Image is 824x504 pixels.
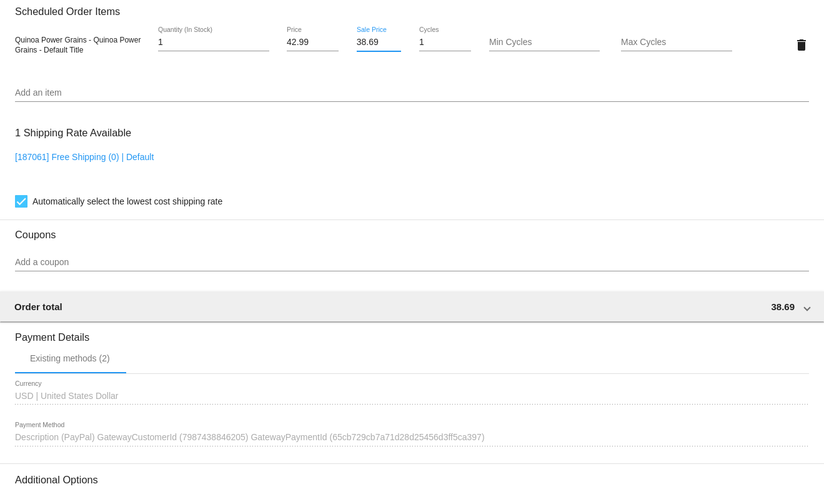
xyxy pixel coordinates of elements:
span: Quinoa Power Grains - Quinoa Power Grains - Default Title [15,36,141,54]
input: Min Cycles [489,38,600,48]
h3: 1 Shipping Rate Available [15,119,131,146]
h3: Coupons [15,219,809,241]
h3: Additional Options [15,474,809,486]
span: 38.69 [771,301,795,312]
a: [187061] Free Shipping (0) | Default [15,152,154,162]
input: Add an item [15,88,809,98]
input: Price [287,38,339,48]
input: Cycles [419,38,471,48]
div: Existing methods (2) [30,353,110,363]
input: Quantity (In Stock) [158,38,269,48]
input: Add a coupon [15,258,809,268]
h3: Payment Details [15,322,809,343]
mat-icon: delete [794,38,809,53]
span: Description (PayPal) GatewayCustomerId (7987438846205) GatewayPaymentId (65cb729cb7a71d28d25456d3... [15,432,485,442]
span: USD | United States Dollar [15,391,118,401]
span: Order total [14,301,62,312]
input: Max Cycles [621,38,732,48]
span: Automatically select the lowest cost shipping rate [32,194,222,209]
input: Sale Price [357,38,402,48]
